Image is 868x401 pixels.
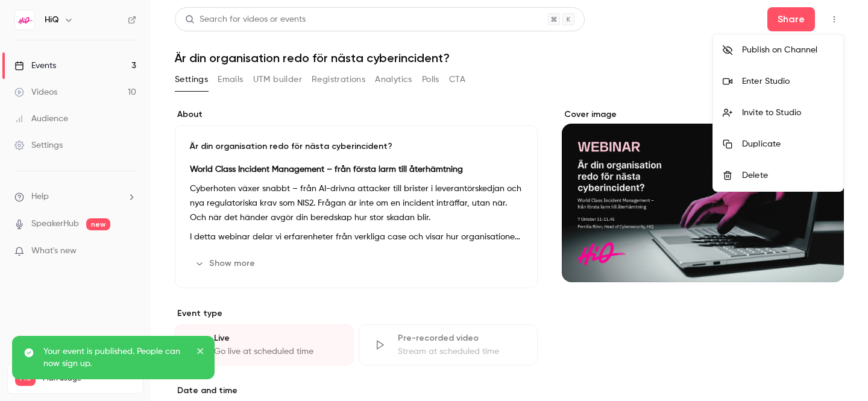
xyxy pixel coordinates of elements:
div: Publish on Channel [742,44,834,56]
button: close [197,346,205,360]
div: Enter Studio [742,75,834,87]
p: Your event is published. People can now sign up. [43,346,188,370]
div: Invite to Studio [742,107,834,119]
div: Delete [742,169,834,182]
div: Duplicate [742,138,834,150]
